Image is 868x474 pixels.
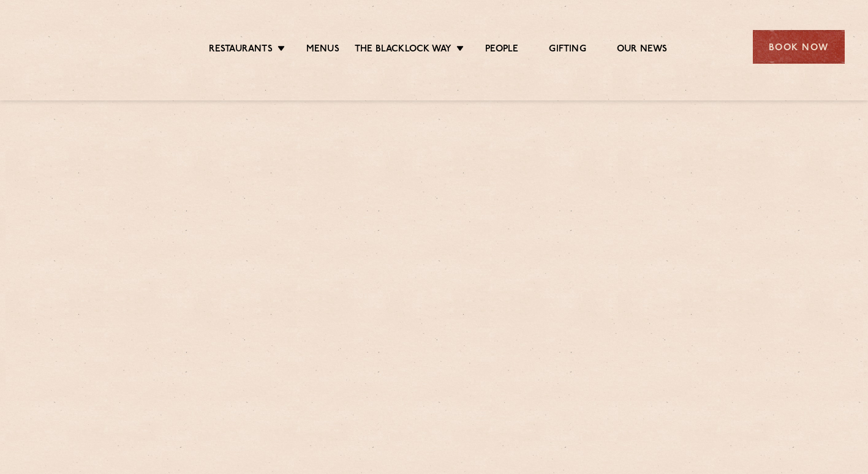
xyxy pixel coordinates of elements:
img: svg%3E [24,12,130,82]
a: The Blacklock Way [355,43,451,57]
div: Book Now [753,30,845,64]
a: People [485,43,518,57]
a: Gifting [549,43,586,57]
a: Our News [617,43,668,57]
a: Restaurants [209,43,273,57]
a: Menus [306,43,339,57]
